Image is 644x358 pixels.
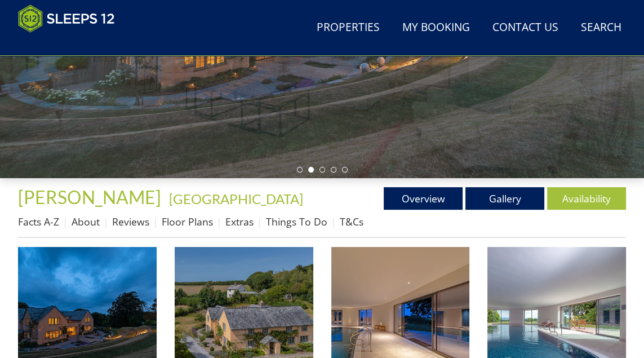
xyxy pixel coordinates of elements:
[72,215,100,228] a: About
[165,191,303,207] span: -
[576,15,626,41] a: Search
[18,186,165,208] a: [PERSON_NAME]
[547,187,626,210] a: Availability
[266,215,327,228] a: Things To Do
[384,187,463,210] a: Overview
[225,215,254,228] a: Extras
[398,15,474,41] a: My Booking
[112,215,149,228] a: Reviews
[340,215,363,228] a: T&Cs
[162,215,213,228] a: Floor Plans
[465,187,544,210] a: Gallery
[18,5,115,33] img: Sleeps 12
[18,215,59,228] a: Facts A-Z
[12,39,131,49] iframe: Customer reviews powered by Trustpilot
[488,15,563,41] a: Contact Us
[18,186,161,208] span: [PERSON_NAME]
[169,191,303,207] a: [GEOGRAPHIC_DATA]
[312,15,384,41] a: Properties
